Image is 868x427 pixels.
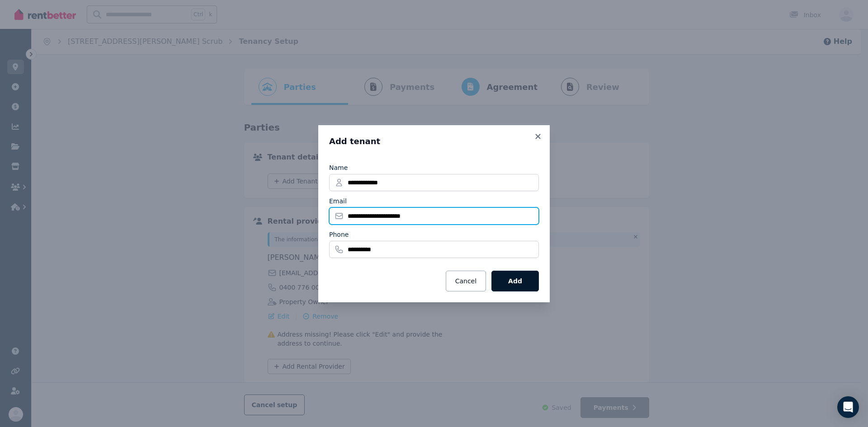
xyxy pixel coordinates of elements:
[837,396,859,418] div: Open Intercom Messenger
[329,163,348,172] label: Name
[329,136,539,147] h3: Add tenant
[491,271,539,291] button: Add
[329,230,349,239] label: Phone
[329,197,347,206] label: Email
[446,271,486,291] button: Cancel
